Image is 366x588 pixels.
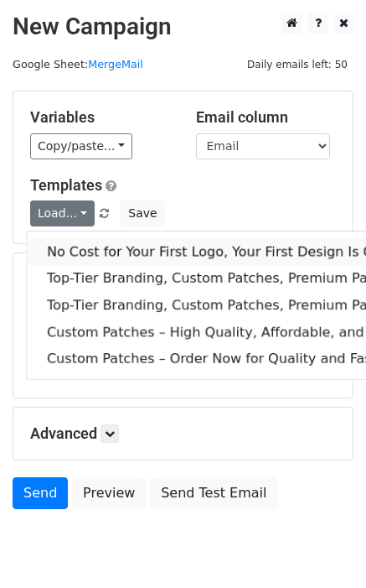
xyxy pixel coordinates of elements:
[30,200,95,226] a: Load...
[30,108,171,127] h5: Variables
[13,13,353,41] h2: New Campaign
[30,176,102,194] a: Templates
[150,477,277,509] a: Send Test Email
[13,477,68,509] a: Send
[282,507,366,588] iframe: Chat Widget
[72,477,146,509] a: Preview
[88,58,143,70] a: MergeMail
[196,108,337,127] h5: Email column
[241,55,353,74] span: Daily emails left: 50
[30,424,336,443] h5: Advanced
[30,133,132,159] a: Copy/paste...
[13,58,143,70] small: Google Sheet:
[121,200,164,226] button: Save
[241,58,353,70] a: Daily emails left: 50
